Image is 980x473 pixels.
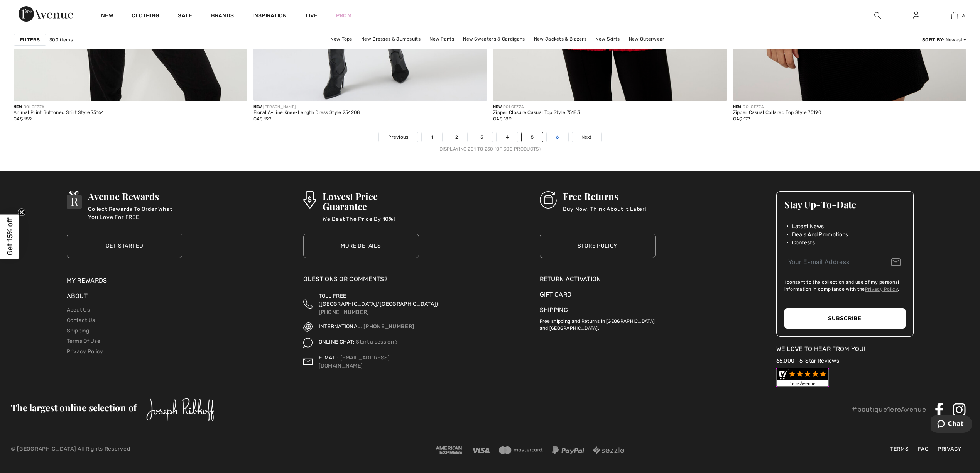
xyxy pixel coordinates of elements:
[733,116,750,122] span: CA$ 177
[784,199,906,209] h3: Stay Up-To-Date
[146,398,215,421] img: Joseph Ribkoff
[88,205,182,220] p: Collect Rewards To Order What You Love For FREE!
[303,354,313,370] img: Contact us
[394,339,399,345] img: Online Chat
[784,254,906,271] input: Your E-mail Address
[14,146,966,153] div: Displaying 201 to 250 (of 300 products)
[733,110,821,115] div: Zipper Casual Collared Top Style 75190
[319,323,362,330] span: INTERNATIONAL:
[132,12,159,20] a: Clothing
[776,368,829,387] img: Customer Reviews
[784,279,906,293] label: I consent to the collection and use of my personal information in compliance with the .
[471,132,492,142] a: 3
[88,191,182,201] h3: Avenue Rewards
[306,12,318,20] a: Live
[865,287,898,292] a: Privacy Policy
[931,415,972,434] iframe: Opens a widget where you can chat to one of our agents
[932,403,946,417] img: Facebook
[253,110,360,115] div: Floral A-Line Knee-Length Dress Style 254208
[379,132,417,142] a: Previous
[563,191,646,201] h3: Free Returns
[563,205,646,220] p: Buy Now! Think About It Later!
[67,338,101,344] a: Terms Of Use
[540,275,656,284] a: Return Activation
[67,277,107,284] a: My Rewards
[323,215,419,231] p: We Beat The Price By 10%!
[323,191,419,211] h3: Lowest Price Guarantee
[67,307,90,313] a: About Us
[14,110,104,115] div: Animal Print Buttoned Shirt Style 75164
[67,348,103,355] a: Privacy Policy
[540,315,656,332] p: Free shipping and Returns in [GEOGRAPHIC_DATA] and [GEOGRAPHIC_DATA].
[493,116,512,122] span: CA$ 182
[253,116,272,122] span: CA$ 199
[547,132,568,142] a: 6
[67,317,95,324] a: Contact Us
[14,104,104,110] div: DOLCEZZA
[934,445,965,453] a: Privacy
[303,322,313,332] img: International
[319,354,390,369] a: [EMAIL_ADDRESS][DOMAIN_NAME]
[776,358,840,364] a: 65,000+ 5-Star Reviews
[67,234,182,258] a: Get Started
[446,132,467,142] a: 2
[792,239,815,247] span: Contests
[874,11,881,20] img: search the website
[388,134,408,141] span: Previous
[11,445,330,453] p: © [GEOGRAPHIC_DATA] All Rights Reserved
[922,37,943,42] strong: Sort By
[922,36,966,43] div: : Newest
[319,354,339,361] span: E-MAIL:
[952,403,966,417] img: Instagram
[303,338,313,347] img: Online Chat
[18,208,25,216] button: Close teaser
[303,191,316,209] img: Lowest Price Guarantee
[784,308,906,329] button: Subscribe
[14,105,22,109] span: New
[436,446,462,454] img: Amex
[776,344,914,354] div: We Love To Hear From You!
[852,404,926,415] p: #boutique1ereAvenue
[913,11,919,20] img: My Info
[936,11,973,20] a: 3
[67,191,82,209] img: Avenue Rewards
[319,293,440,307] span: TOLL FREE ([GEOGRAPHIC_DATA]/[GEOGRAPHIC_DATA]):
[253,104,360,110] div: [PERSON_NAME]
[363,323,414,330] a: [PHONE_NUMBER]
[733,105,742,109] span: New
[356,339,399,345] a: Start a session
[14,116,32,122] span: CA$ 159
[20,36,40,43] strong: Filters
[67,292,182,305] div: About
[493,110,580,115] div: Zipper Closure Casual Top Style 75183
[11,401,137,414] span: The largest online selection of
[49,36,73,43] span: 300 items
[19,6,73,22] img: 1ère Avenue
[540,290,656,299] a: Gift Card
[540,234,656,258] a: Store Policy
[552,446,584,454] img: Paypal
[591,34,623,44] a: New Skirts
[907,11,926,20] a: Sign In
[493,105,502,109] span: New
[497,132,518,142] a: 4
[67,327,89,334] a: Shipping
[593,446,624,454] img: Sezzle
[178,12,192,20] a: Sale
[211,12,234,20] a: Brands
[252,12,287,20] span: Inspiration
[5,218,14,256] span: Get 15% off
[422,132,442,142] a: 1
[625,34,669,44] a: New Outerwear
[319,339,355,345] span: ONLINE CHAT:
[357,34,424,44] a: New Dresses & Jumpsuits
[962,12,965,19] span: 3
[572,132,601,142] a: Next
[951,11,958,20] img: My Bag
[426,34,458,44] a: New Pants
[14,132,966,153] nav: Page navigation
[540,191,557,209] img: Free Returns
